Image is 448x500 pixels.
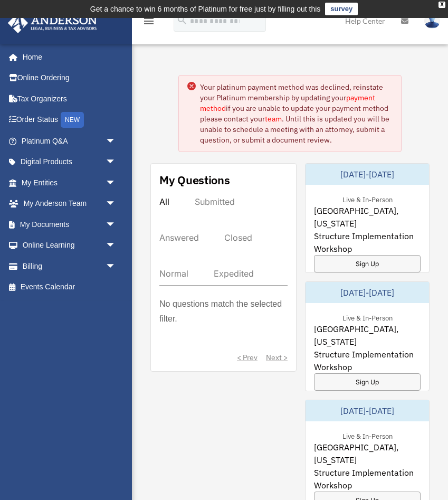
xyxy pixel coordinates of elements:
span: arrow_drop_down [106,193,127,215]
span: arrow_drop_down [106,256,127,277]
a: menu [142,18,155,27]
div: [DATE]-[DATE] [306,282,429,303]
span: arrow_drop_down [106,172,127,194]
a: Online Ordering [7,68,132,89]
div: My Questions [159,172,230,188]
span: arrow_drop_down [106,214,127,235]
div: Live & In-Person [334,430,401,441]
div: [DATE]-[DATE] [306,164,429,185]
div: Normal [159,268,188,279]
a: My Entitiesarrow_drop_down [7,172,132,193]
span: [GEOGRAPHIC_DATA], [US_STATE] [314,323,421,348]
a: My Documentsarrow_drop_down [7,214,132,235]
a: Events Calendar [7,277,132,298]
div: Live & In-Person [334,312,401,323]
a: Platinum Q&Aarrow_drop_down [7,130,132,152]
a: Sign Up [314,255,421,272]
a: Sign Up [314,373,421,391]
span: [GEOGRAPHIC_DATA], [US_STATE] [314,204,421,230]
img: Anderson Advisors Platinum Portal [5,13,100,33]
a: survey [325,3,358,15]
span: [GEOGRAPHIC_DATA], [US_STATE] [314,441,421,466]
a: Online Learningarrow_drop_down [7,235,132,256]
div: Answered [159,232,199,243]
a: Home [7,46,127,68]
div: Your platinum payment method was declined, reinstate your Platinum membership by updating your if... [200,82,393,145]
a: My Anderson Teamarrow_drop_down [7,193,132,214]
i: menu [142,15,155,27]
span: arrow_drop_down [106,152,127,173]
a: Order StatusNEW [7,109,132,131]
span: Structure Implementation Workshop [314,466,421,492]
div: All [159,196,169,207]
div: close [439,2,445,8]
div: Live & In-Person [334,193,401,204]
div: Get a chance to win 6 months of Platinum for free just by filling out this [90,3,321,15]
i: search [176,14,188,26]
span: Structure Implementation Workshop [314,348,421,373]
img: User Pic [424,13,440,29]
a: team [265,114,282,124]
div: Closed [224,232,252,243]
div: Expedited [214,268,254,279]
div: Submitted [195,196,235,207]
span: Structure Implementation Workshop [314,230,421,255]
a: Tax Organizers [7,88,132,109]
span: arrow_drop_down [106,235,127,257]
a: payment method [200,93,375,113]
div: [DATE]-[DATE] [306,400,429,421]
a: Digital Productsarrow_drop_down [7,152,132,173]
span: arrow_drop_down [106,130,127,152]
div: NEW [61,112,84,128]
a: Billingarrow_drop_down [7,256,132,277]
p: No questions match the selected filter. [159,297,288,326]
